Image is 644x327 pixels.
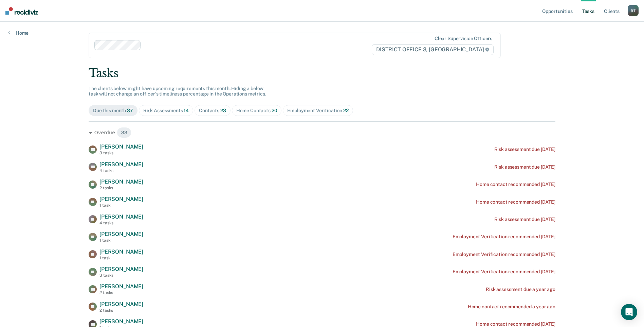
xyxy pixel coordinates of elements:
[8,30,29,36] a: Home
[99,178,143,185] span: [PERSON_NAME]
[435,36,492,41] div: Clear supervision officers
[476,321,555,327] div: Home contact recommended [DATE]
[494,164,555,170] div: Risk assessment due [DATE]
[99,221,143,225] div: 4 tasks
[99,196,143,202] span: [PERSON_NAME]
[143,108,189,114] div: Risk Assessments
[236,108,277,114] div: Home Contacts
[621,304,637,320] div: Open Intercom Messenger
[99,301,143,307] span: [PERSON_NAME]
[372,44,494,55] span: DISTRICT OFFICE 3, [GEOGRAPHIC_DATA]
[453,234,555,240] div: Employment Verification recommended [DATE]
[220,108,226,113] span: 23
[272,108,277,113] span: 20
[89,86,266,97] span: The clients below might have upcoming requirements this month. Hiding a below task will not chang...
[99,308,143,313] div: 2 tasks
[343,108,349,113] span: 22
[199,108,226,114] div: Contacts
[99,318,143,325] span: [PERSON_NAME]
[99,143,143,150] span: [PERSON_NAME]
[99,248,143,255] span: [PERSON_NAME]
[494,147,555,152] div: Risk assessment due [DATE]
[99,213,143,220] span: [PERSON_NAME]
[93,108,133,114] div: Due this month
[99,231,143,237] span: [PERSON_NAME]
[468,304,555,310] div: Home contact recommended a year ago
[5,7,38,15] img: Recidiviz
[99,256,143,260] div: 1 task
[99,161,143,168] span: [PERSON_NAME]
[184,108,189,113] span: 14
[99,168,143,173] div: 4 tasks
[117,127,132,138] span: 33
[99,266,143,272] span: [PERSON_NAME]
[89,66,555,80] div: Tasks
[453,269,555,275] div: Employment Verification recommended [DATE]
[99,203,143,208] div: 1 task
[99,151,143,155] div: 3 tasks
[628,5,639,16] div: B T
[99,273,143,278] div: 3 tasks
[287,108,348,114] div: Employment Verification
[453,252,555,257] div: Employment Verification recommended [DATE]
[99,283,143,290] span: [PERSON_NAME]
[628,5,639,16] button: BT
[89,127,555,138] div: Overdue 33
[476,182,555,187] div: Home contact recommended [DATE]
[476,199,555,205] div: Home contact recommended [DATE]
[99,238,143,243] div: 1 task
[486,287,555,292] div: Risk assessment due a year ago
[99,290,143,295] div: 2 tasks
[127,108,133,113] span: 37
[494,217,555,222] div: Risk assessment due [DATE]
[99,186,143,190] div: 2 tasks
